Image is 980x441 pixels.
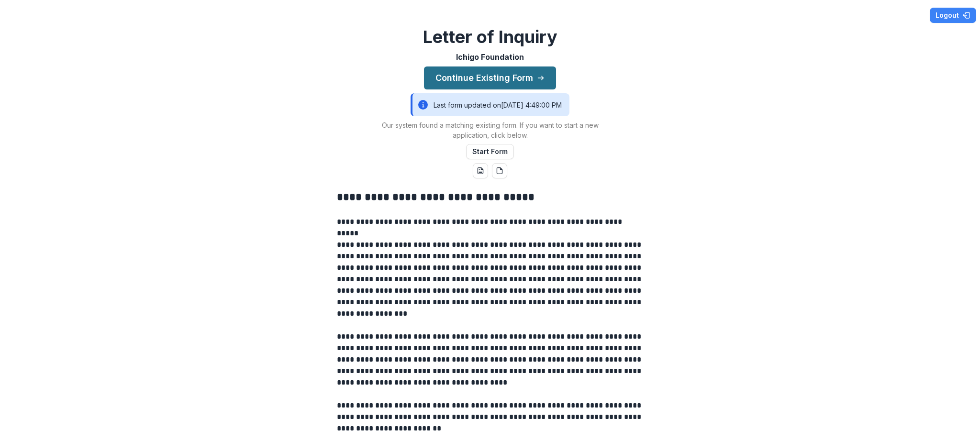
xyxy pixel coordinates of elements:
p: Our system found a matching existing form. If you want to start a new application, click below. [370,120,610,140]
p: Ichigo Foundation [456,51,524,63]
button: Logout [930,8,976,23]
button: Continue Existing Form [424,66,556,89]
button: word-download [473,163,488,178]
div: Last form updated on [DATE] 4:49:00 PM [411,93,569,116]
button: Start Form [466,144,514,159]
button: pdf-download [492,163,507,178]
h2: Letter of Inquiry [423,27,557,47]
